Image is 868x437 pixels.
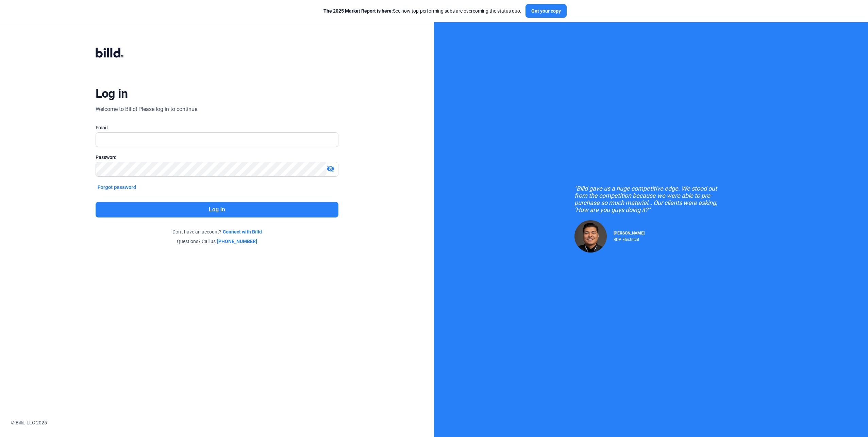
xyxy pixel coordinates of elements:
button: Log in [96,202,339,217]
div: Password [96,154,339,161]
mat-icon: visibility_off [327,165,335,173]
a: [PHONE_NUMBER] [217,238,257,245]
button: Forgot password [96,183,138,191]
div: Questions? Call us [96,238,339,245]
div: Welcome to Billd! Please log in to continue. [96,105,199,113]
div: Don't have an account? [96,228,339,235]
div: See how top-performing subs are overcoming the status quo. [323,7,521,14]
span: [PERSON_NAME] [614,231,645,236]
button: Get your copy [525,4,567,18]
div: Email [96,124,339,131]
div: RDP Electrical [614,236,645,242]
div: Log in [96,86,128,101]
img: Raul Pacheco [574,220,607,253]
a: Connect with Billd [223,228,262,235]
span: The 2025 Market Report is here: [323,8,393,14]
div: "Billd gave us a huge competitive edge. We stood out from the competition because we were able to... [574,185,728,213]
